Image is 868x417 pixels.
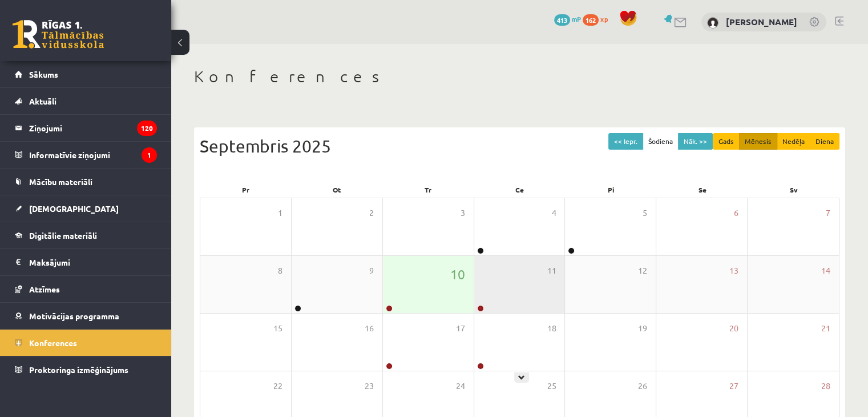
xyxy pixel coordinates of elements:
[291,182,382,198] div: Ot
[15,276,157,302] a: Atzīmes
[29,284,60,294] span: Atzīmes
[200,182,291,198] div: Pr
[194,67,845,86] h1: Konferences
[810,133,839,150] button: Diena
[821,380,830,392] span: 28
[29,203,119,214] span: [DEMOGRAPHIC_DATA]
[29,115,157,141] legend: Ziņojumi
[142,147,157,163] i: 1
[547,380,556,392] span: 25
[365,322,374,335] span: 16
[29,311,119,321] span: Motivācijas programma
[726,16,797,27] a: [PERSON_NAME]
[729,264,738,277] span: 13
[734,207,738,219] span: 6
[657,182,748,198] div: Se
[369,207,374,219] span: 2
[15,222,157,248] a: Digitālie materiāli
[13,20,104,49] a: Rīgas 1. Tālmācības vidusskola
[278,207,282,219] span: 1
[15,88,157,114] a: Aktuāli
[729,380,738,392] span: 27
[29,69,58,79] span: Sākums
[638,264,647,277] span: 12
[15,249,157,275] a: Maksājumi
[456,322,465,335] span: 17
[273,380,282,392] span: 22
[643,133,679,150] button: Šodiena
[821,322,830,335] span: 21
[15,330,157,356] a: Konferences
[729,322,738,335] span: 20
[15,142,157,168] a: Informatīvie ziņojumi1
[572,14,581,23] span: mP
[29,96,56,106] span: Aktuāli
[15,195,157,222] a: [DEMOGRAPHIC_DATA]
[608,133,643,150] button: << Iepr.
[566,182,657,198] div: Pi
[29,230,97,240] span: Digitālie materiāli
[826,207,830,219] span: 7
[29,142,157,168] legend: Informatīvie ziņojumi
[137,121,157,136] i: 120
[554,14,581,23] a: 413 mP
[278,264,282,277] span: 8
[15,356,157,383] a: Proktoringa izmēģinājums
[707,17,718,29] img: Jana Anna Kārkliņa
[547,322,556,335] span: 18
[583,14,613,23] a: 162 xp
[29,177,92,187] span: Mācību materiāli
[369,264,374,277] span: 9
[748,182,839,198] div: Sv
[15,169,157,195] a: Mācību materiāli
[713,133,740,150] button: Gads
[777,133,810,150] button: Nedēļa
[15,303,157,329] a: Motivācijas programma
[474,182,565,198] div: Ce
[739,133,777,150] button: Mēnesis
[29,364,128,375] span: Proktoringa izmēģinājums
[382,182,474,198] div: Tr
[643,207,647,219] span: 5
[200,133,839,159] div: Septembris 2025
[554,14,570,26] span: 413
[638,380,647,392] span: 26
[583,14,599,26] span: 162
[29,338,77,348] span: Konferences
[15,115,157,141] a: Ziņojumi120
[456,380,465,392] span: 24
[450,264,465,284] span: 10
[29,249,157,275] legend: Maksājumi
[461,207,465,219] span: 3
[600,14,608,23] span: xp
[551,207,556,219] span: 4
[365,380,374,392] span: 23
[678,133,713,150] button: Nāk. >>
[273,322,282,335] span: 15
[821,264,830,277] span: 14
[547,264,556,277] span: 11
[15,61,157,87] a: Sākums
[638,322,647,335] span: 19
